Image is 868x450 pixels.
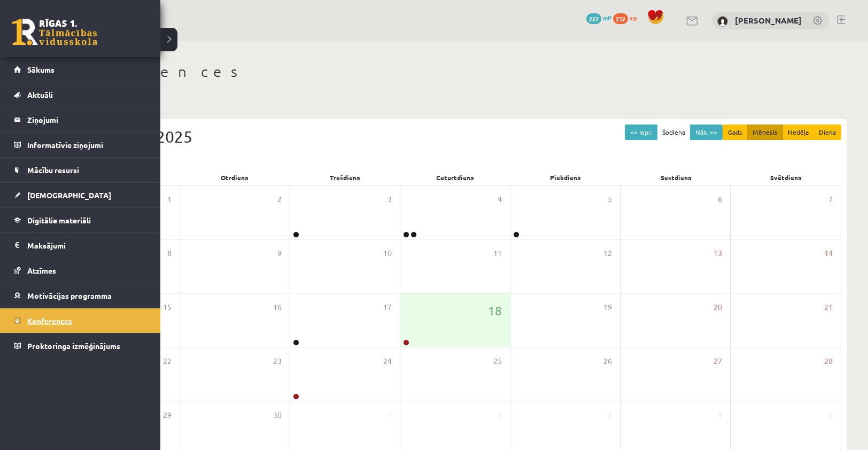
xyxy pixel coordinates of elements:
[400,170,510,185] div: Ceturtdiena
[603,301,612,313] span: 19
[603,247,612,259] span: 12
[731,170,841,185] div: Svētdiena
[14,333,147,358] a: Proktoringa izmēģinājums
[27,316,72,325] span: Konferences
[27,291,112,300] span: Motivācijas programma
[498,409,502,421] span: 2
[387,409,392,421] span: 1
[782,125,814,140] button: Nedēļa
[14,308,147,333] a: Konferences
[621,170,731,185] div: Sestdiena
[163,301,172,313] span: 15
[824,355,833,367] span: 28
[603,355,612,367] span: 26
[167,247,172,259] span: 8
[273,409,282,421] span: 30
[14,82,147,107] a: Aktuāli
[14,233,147,258] a: Maksājumi
[714,301,722,313] span: 20
[383,247,392,259] span: 10
[180,170,290,185] div: Otrdiena
[657,125,691,140] button: Šodiena
[747,125,783,140] button: Mēnesis
[27,190,111,200] span: [DEMOGRAPHIC_DATA]
[714,355,722,367] span: 27
[273,355,282,367] span: 23
[27,65,55,74] span: Sākums
[167,193,172,205] span: 1
[27,90,53,99] span: Aktuāli
[14,183,147,207] a: [DEMOGRAPHIC_DATA]
[27,341,120,351] span: Proktoringa izmēģinājums
[510,170,621,185] div: Piekdiena
[14,107,147,132] a: Ziņojumi
[690,125,723,140] button: Nāk. >>
[14,208,147,232] a: Digitālie materiāli
[27,133,147,157] legend: Informatīvie ziņojumi
[608,193,612,205] span: 5
[14,258,147,283] a: Atzīmes
[824,247,833,259] span: 14
[69,125,841,149] div: Septembris 2025
[723,125,748,140] button: Gads
[27,233,147,258] legend: Maksājumi
[163,409,172,421] span: 29
[714,247,722,259] span: 13
[608,409,612,421] span: 3
[613,13,642,22] a: 232 xp
[290,170,400,185] div: Trešdiena
[625,125,657,140] button: << Iepr.
[717,16,728,27] img: Jūlija Volkova
[828,193,833,205] span: 7
[586,13,611,22] a: 222 mP
[824,301,833,313] span: 21
[27,215,91,225] span: Digitālie materiāli
[64,63,847,81] h1: Konferences
[27,165,79,175] span: Mācību resursi
[277,247,282,259] span: 9
[14,133,147,157] a: Informatīvie ziņojumi
[630,13,637,22] span: xp
[387,193,392,205] span: 3
[163,355,172,367] span: 22
[383,301,392,313] span: 17
[488,301,502,320] span: 18
[613,13,628,24] span: 232
[586,13,601,24] span: 222
[14,158,147,182] a: Mācību resursi
[277,193,282,205] span: 2
[718,409,722,421] span: 4
[735,15,802,26] a: [PERSON_NAME]
[273,301,282,313] span: 16
[813,125,841,140] button: Diena
[493,355,502,367] span: 25
[828,409,833,421] span: 5
[14,283,147,308] a: Motivācijas programma
[383,355,392,367] span: 24
[14,57,147,82] a: Sākums
[27,107,147,132] legend: Ziņojumi
[498,193,502,205] span: 4
[718,193,722,205] span: 6
[603,13,611,22] span: mP
[12,19,97,45] a: Rīgas 1. Tālmācības vidusskola
[27,266,56,275] span: Atzīmes
[493,247,502,259] span: 11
